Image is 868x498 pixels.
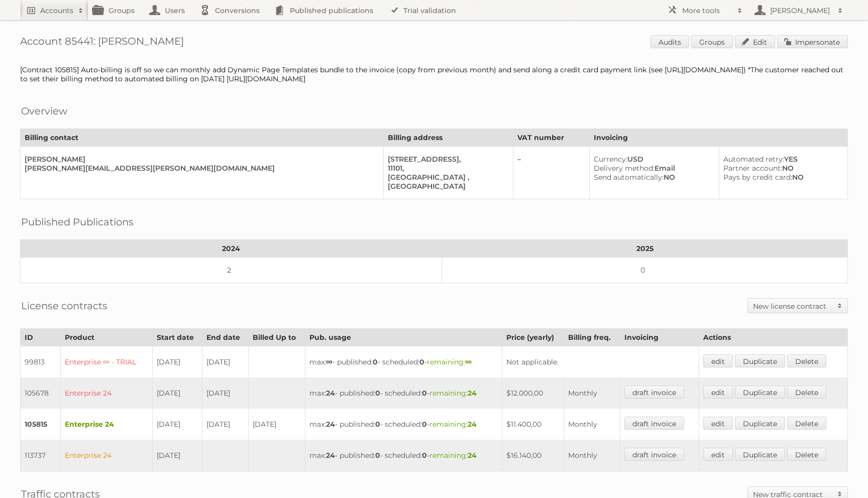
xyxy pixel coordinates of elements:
[21,240,442,258] th: 2024
[21,129,384,147] th: Billing contact
[152,409,202,440] td: [DATE]
[429,389,477,398] span: remaining:
[60,409,152,440] td: Enterprise 24
[502,378,564,409] td: $12.000,00
[513,129,590,147] th: VAT number
[468,451,477,460] strong: 24
[305,329,502,346] th: Pub. usage
[735,417,785,430] a: Duplicate
[375,389,380,398] strong: 0
[419,357,424,366] strong: 0
[723,155,839,164] div: YES
[691,35,733,48] a: Groups
[594,173,664,182] span: Send automatically:
[21,329,61,346] th: ID
[25,155,375,164] div: [PERSON_NAME]
[422,451,427,460] strong: 0
[832,299,847,313] span: Toggle
[777,35,848,48] a: Impersonate
[20,35,848,50] h1: Account 85441: [PERSON_NAME]
[682,6,732,16] h2: More tools
[787,386,826,399] a: Delete
[373,357,378,366] strong: 0
[703,417,733,430] a: edit
[383,129,513,147] th: Billing address
[305,378,502,409] td: max: - published: - scheduled: -
[624,386,684,399] a: draft invoice
[21,214,134,229] h2: Published Publications
[650,35,689,48] a: Audits
[427,357,472,366] span: remaining:
[594,164,711,173] div: Email
[723,164,782,173] span: Partner account:
[152,378,202,409] td: [DATE]
[753,301,832,311] h2: New license contract
[748,299,847,313] a: New license contract
[502,329,564,346] th: Price (yearly)
[465,357,472,366] strong: ∞
[594,164,655,173] span: Delivery method:
[21,378,61,409] td: 105678
[723,164,839,173] div: NO
[249,329,305,346] th: Billed Up to
[60,440,152,471] td: Enterprise 24
[502,409,564,440] td: $11.400,00
[513,147,590,199] td: –
[202,409,249,440] td: [DATE]
[735,35,775,48] a: Edit
[624,448,684,461] a: draft invoice
[624,417,684,430] a: draft invoice
[703,354,733,367] a: edit
[305,409,502,440] td: max: - published: - scheduled: -
[388,164,505,173] div: 11101,
[502,440,564,471] td: $16.140,00
[442,240,848,258] th: 2025
[326,451,335,460] strong: 24
[40,6,73,16] h2: Accounts
[564,378,620,409] td: Monthly
[305,440,502,471] td: max: - published: - scheduled: -
[249,409,305,440] td: [DATE]
[429,420,477,429] span: remaining:
[723,155,784,164] span: Automated retry:
[620,329,699,346] th: Invoicing
[564,440,620,471] td: Monthly
[20,65,848,83] div: [Contract 105815] Auto-billing is off so we can monthly add Dynamic Page Templates bundle to the ...
[326,357,333,366] strong: ∞
[735,386,785,399] a: Duplicate
[735,354,785,367] a: Duplicate
[21,346,61,378] td: 99813
[564,329,620,346] th: Billing freq.
[787,417,826,430] a: Delete
[594,173,711,182] div: NO
[422,389,427,398] strong: 0
[703,386,733,399] a: edit
[388,182,505,191] div: [GEOGRAPHIC_DATA]
[375,420,380,429] strong: 0
[429,451,477,460] span: remaining:
[60,346,152,378] td: Enterprise ∞ - TRIAL
[388,155,505,164] div: [STREET_ADDRESS],
[202,346,249,378] td: [DATE]
[326,420,335,429] strong: 24
[60,378,152,409] td: Enterprise 24
[202,329,249,346] th: End date
[564,409,620,440] td: Monthly
[468,389,477,398] strong: 24
[723,173,839,182] div: NO
[21,258,442,283] td: 2
[735,448,785,461] a: Duplicate
[422,420,427,429] strong: 0
[723,173,792,182] span: Pays by credit card:
[152,346,202,378] td: [DATE]
[787,354,826,367] a: Delete
[787,448,826,461] a: Delete
[25,164,375,173] div: [PERSON_NAME][EMAIL_ADDRESS][PERSON_NAME][DOMAIN_NAME]
[152,440,202,471] td: [DATE]
[442,258,848,283] td: 0
[152,329,202,346] th: Start date
[326,389,335,398] strong: 24
[699,329,848,346] th: Actions
[388,173,505,182] div: [GEOGRAPHIC_DATA] ,
[768,6,833,16] h2: [PERSON_NAME]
